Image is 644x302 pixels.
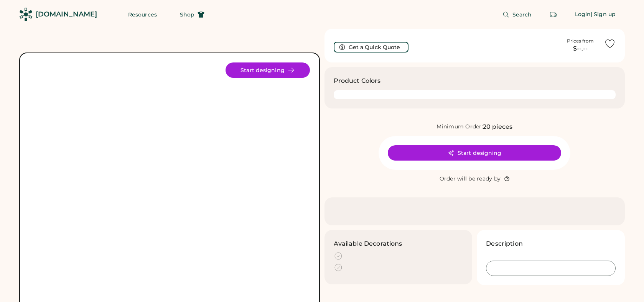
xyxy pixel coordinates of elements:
[546,7,561,22] button: Retrieve an order
[388,145,561,161] button: Start designing
[486,239,523,248] h3: Description
[567,38,594,44] div: Prices from
[436,123,483,131] div: Minimum Order:
[591,11,616,18] div: | Sign up
[561,44,600,53] div: $--.--
[180,12,194,17] span: Shop
[334,239,402,248] h3: Available Decorations
[226,62,310,78] button: Start designing
[493,7,541,22] button: Search
[512,12,532,17] span: Search
[440,175,501,183] div: Order will be ready by
[483,122,512,131] div: 20 pieces
[19,8,33,21] img: Rendered Logo - Screens
[334,42,408,53] button: Get a Quick Quote
[119,7,166,22] button: Resources
[36,10,97,19] div: [DOMAIN_NAME]
[575,11,591,18] div: Login
[171,7,214,22] button: Shop
[334,76,381,85] h3: Product Colors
